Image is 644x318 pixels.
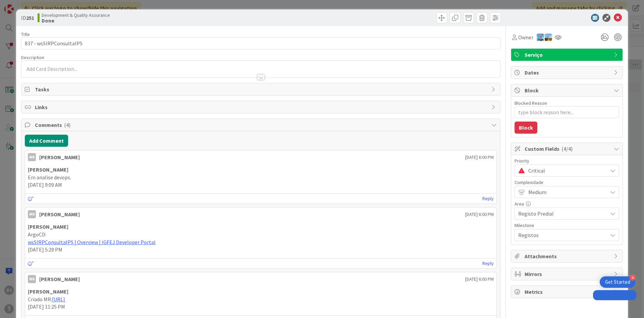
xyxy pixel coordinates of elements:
[561,145,573,152] span: ( 4/4 )
[35,85,488,93] span: Tasks
[28,246,62,253] span: [DATE] 5:29 PM
[39,275,80,283] div: [PERSON_NAME]
[28,166,68,173] strong: [PERSON_NAME]
[518,33,533,41] span: Owner
[518,230,604,240] span: Registos
[35,121,488,129] span: Comments
[28,174,71,181] span: Em analise devops.
[515,100,547,106] label: Blocked Reason
[482,194,494,203] a: Reply
[35,103,488,111] span: Links
[525,252,610,260] span: Attachments
[21,54,44,60] span: Description
[525,51,610,59] span: Serviço
[25,135,68,147] button: Add Comment
[605,279,630,285] div: Get Started
[28,303,65,310] span: [DATE] 11:25 PM
[515,158,619,163] div: Priority
[518,209,604,218] span: Registo Predial
[482,259,494,268] a: Reply
[28,223,68,230] strong: [PERSON_NAME]
[28,231,46,238] span: ArgoCD:
[545,34,552,41] img: DG
[465,154,494,161] span: [DATE] 6:00 PM
[21,31,30,37] label: Title
[528,187,604,197] span: Medium
[465,211,494,218] span: [DATE] 6:00 PM
[525,145,610,153] span: Custom Fields
[465,276,494,283] span: [DATE] 6:00 PM
[515,122,537,134] button: Block
[39,210,80,218] div: [PERSON_NAME]
[28,239,156,245] a: wsSIRPConsultaIPS | Overview | IGFEJ Developer Portal
[21,14,34,22] span: ID
[28,181,62,188] span: [DATE] 9:09 AM
[515,223,619,228] div: Milestone
[630,275,636,281] div: 4
[42,18,110,23] b: Done
[525,86,610,94] span: Block
[600,276,636,288] div: Open Get Started checklist, remaining modules: 4
[28,296,52,303] span: Criado MR:
[28,288,68,295] strong: [PERSON_NAME]
[39,153,80,161] div: [PERSON_NAME]
[21,37,500,49] input: type card name here...
[515,180,619,185] div: Complexidade
[528,166,604,175] span: Critical
[42,12,110,18] span: Development & Quality Assurance
[28,153,36,161] div: MR
[28,210,36,218] div: MR
[52,296,65,303] a: [URL]
[525,270,610,278] span: Mirrors
[515,201,619,206] div: Area
[28,275,36,283] div: MR
[64,122,70,128] span: ( 4 )
[537,34,544,41] img: SF
[525,288,610,296] span: Metrics
[525,69,610,77] span: Dates
[26,14,34,21] b: 251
